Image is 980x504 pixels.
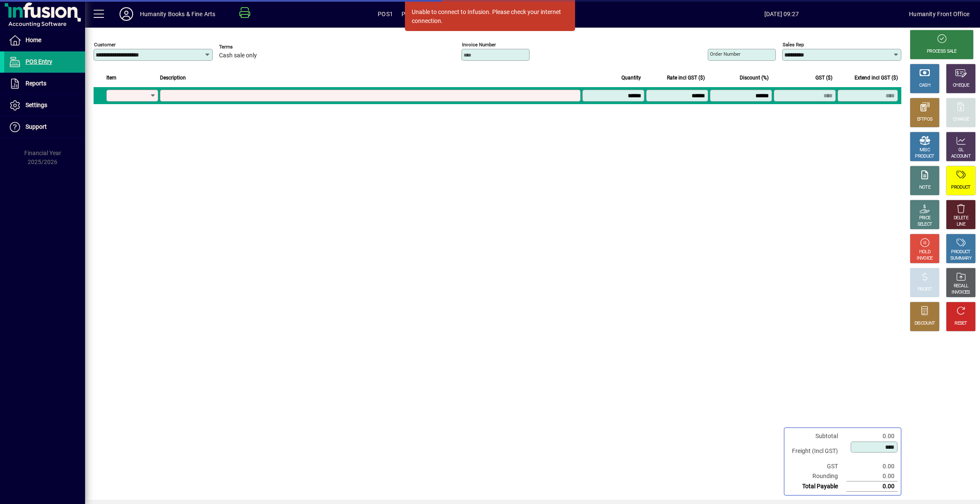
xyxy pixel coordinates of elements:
[952,289,970,296] div: INVOICES
[919,82,930,89] div: CASH
[378,7,393,21] span: POS1
[26,123,47,130] span: Support
[654,7,909,21] span: [DATE] 09:27
[954,320,967,327] div: RESET
[914,320,935,327] div: DISCOUNT
[953,116,969,123] div: CHARGE
[788,471,846,481] td: Rounding
[219,52,257,59] span: Cash sale only
[788,431,846,441] td: Subtotal
[954,283,969,289] div: RECALL
[140,7,216,21] div: Humanity Books & Fine Arts
[846,471,897,481] td: 0.00
[740,73,769,82] span: Discount (%)
[4,73,85,94] a: Reports
[917,255,932,262] div: INVOICE
[26,58,52,65] span: POS Entry
[919,215,931,221] div: PRICE
[951,184,970,191] div: PRODUCT
[94,42,116,48] mat-label: Customer
[26,102,47,108] span: Settings
[915,153,934,160] div: PRODUCT
[788,481,846,492] td: Total Payable
[927,48,957,55] div: PROCESS SALE
[788,441,846,462] td: Freight (Incl GST)
[26,37,41,43] span: Home
[219,44,270,50] span: Terms
[909,7,969,21] div: Humanity Front Office
[919,184,930,191] div: NOTE
[667,73,705,82] span: Rate incl GST ($)
[788,462,846,471] td: GST
[846,462,897,471] td: 0.00
[113,6,140,22] button: Profile
[621,73,641,82] span: Quantity
[462,42,496,48] mat-label: Invoice number
[958,147,964,153] div: GL
[917,116,933,123] div: EFTPOS
[954,215,968,221] div: DELETE
[846,431,897,441] td: 0.00
[4,30,85,51] a: Home
[783,42,804,48] mat-label: Sales rep
[26,80,46,87] span: Reports
[953,82,969,89] div: CHEQUE
[920,147,930,153] div: MISC
[951,153,971,160] div: ACCOUNT
[917,221,932,228] div: SELECT
[402,7,417,21] span: POS1
[710,51,741,57] mat-label: Order number
[957,221,965,228] div: LINE
[160,73,186,82] span: Description
[919,249,930,255] div: HOLD
[815,73,832,82] span: GST ($)
[106,73,117,82] span: Item
[4,116,85,138] a: Support
[950,255,971,262] div: SUMMARY
[917,286,932,293] div: PROFIT
[846,481,897,492] td: 0.00
[4,95,85,116] a: Settings
[951,249,970,255] div: PRODUCT
[855,73,898,82] span: Extend incl GST ($)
